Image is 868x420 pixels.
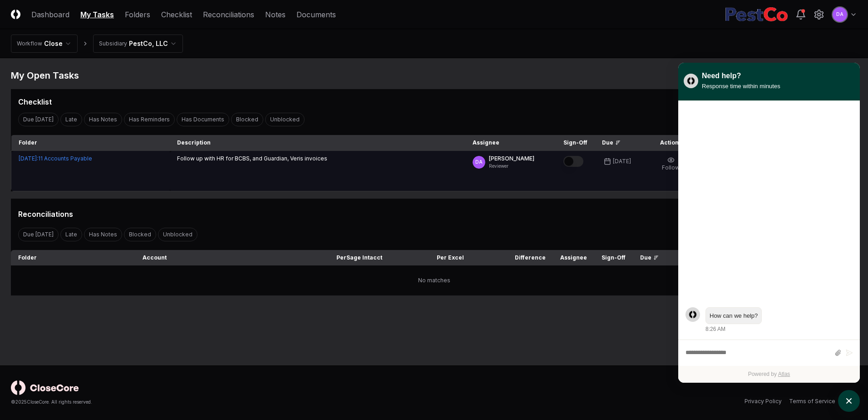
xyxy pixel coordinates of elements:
[789,397,835,405] a: Terms of Service
[80,9,114,20] a: My Tasks
[18,209,73,220] div: Reconciliations
[686,307,700,322] div: atlas-message-author-avatar
[684,74,698,88] img: yblje5SQxOoZuw2TcITt_icon.png
[745,397,782,405] a: Privacy Policy
[475,159,483,165] span: DA
[11,10,20,19] img: Logo
[678,366,860,383] div: Powered by
[563,156,583,167] button: Mark complete
[308,250,390,265] th: Per Sage Intacct
[653,139,850,147] div: Actions
[594,250,633,265] th: Sign-Off
[296,9,336,20] a: Documents
[686,345,853,361] div: atlas-composer
[705,307,853,334] div: Monday, September 8, 8:26 AM
[84,113,122,126] button: Has Notes
[553,250,594,265] th: Assignee
[465,135,556,151] th: Assignee
[18,96,52,107] div: Checklist
[678,101,860,383] div: atlas-ticket
[390,250,471,265] th: Per Excel
[143,254,301,262] div: Account
[834,349,841,357] button: Attach files by clicking or dropping files here
[556,135,595,151] th: Sign-Off
[836,11,843,18] span: DA
[662,164,680,171] span: Follow
[471,250,553,265] th: Difference
[11,265,857,295] td: No matches
[710,311,758,320] div: atlas-message-text
[231,113,263,126] button: Blocked
[602,139,638,147] div: Due
[124,113,175,126] button: Has Reminders
[177,155,327,163] p: Follow up with HR for BCBS, and Guardian, Veris invoices
[203,9,254,20] a: Reconciliations
[702,81,780,91] div: Response time within minutes
[725,7,788,22] img: PestCo logo
[31,9,69,20] a: Dashboard
[11,250,135,265] th: Folder
[11,399,434,405] div: © 2025 CloseCore. All rights reserved.
[18,228,59,241] button: Due Today
[60,113,82,126] button: Late
[125,9,150,20] a: Folders
[686,307,853,334] div: atlas-message
[702,70,780,81] div: Need help?
[489,155,534,163] p: [PERSON_NAME]
[640,254,659,262] div: Due
[678,63,860,383] div: atlas-window
[705,325,725,333] div: 8:26 AM
[161,9,192,20] a: Checklist
[158,228,197,241] button: Unblocked
[778,371,790,377] a: Atlas
[99,40,127,48] div: Subsidiary
[177,113,229,126] button: Has Documents
[838,390,860,412] button: atlas-launcher
[265,9,286,20] a: Notes
[489,163,534,170] p: Reviewer
[265,113,305,126] button: Unblocked
[18,113,59,126] button: Due Today
[660,155,681,174] button: Follow
[60,228,82,241] button: Late
[705,307,762,325] div: atlas-message-bubble
[613,157,631,165] div: [DATE]
[11,35,183,53] nav: breadcrumb
[124,228,156,241] button: Blocked
[170,135,465,151] th: Description
[11,380,79,395] img: logo
[19,155,92,162] a: [DATE]:11 Accounts Payable
[19,155,38,162] span: [DATE] :
[11,69,857,82] div: My Open Tasks
[673,254,850,262] div: Actions
[11,135,170,151] th: Folder
[84,228,122,241] button: Has Notes
[832,6,848,23] button: DA
[17,40,42,48] div: Workflow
